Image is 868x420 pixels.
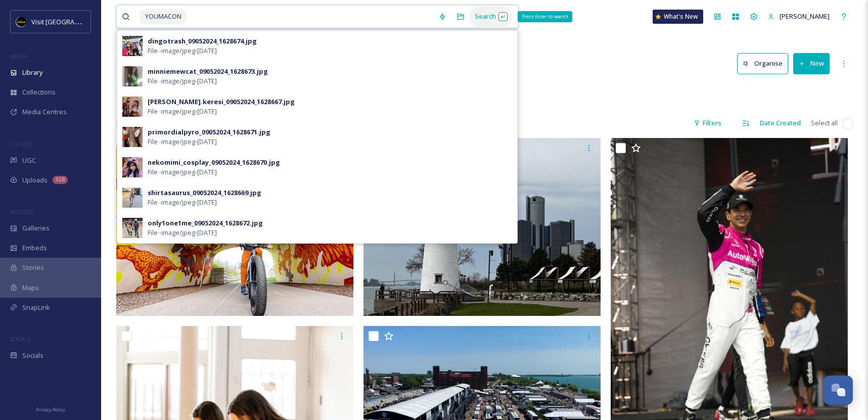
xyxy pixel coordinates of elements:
span: Socials [22,351,43,360]
span: MEDIA [10,52,28,60]
img: tab_keywords_by_traffic_grey.svg [101,59,109,67]
span: [PERSON_NAME] [780,12,830,21]
div: Domain: [DOMAIN_NAME] [26,26,111,34]
span: Visit [GEOGRAPHIC_DATA] [31,17,110,26]
div: Filters [689,113,726,133]
div: Search [470,7,513,26]
span: SOCIALS [10,335,30,343]
button: Organise [737,53,788,74]
span: YOUMACON [140,9,187,24]
span: File - image/jpeg - [DATE] [148,198,217,207]
div: dingotrash_09052024_1628674.jpg [148,36,257,46]
div: v 4.0.25 [28,16,50,24]
img: 52fe9a7c-93b9-406d-84b1-d1c3215f016e.jpg [122,66,143,86]
div: Press Enter to search [518,11,572,22]
img: tab_domain_overview_orange.svg [27,59,35,67]
span: 5447 file s [116,118,144,128]
span: Select all [811,118,838,128]
img: 619470cf-1b6c-439e-89bf-ac91496f93d3.jpg [122,127,143,147]
span: Uploads [22,175,48,185]
span: Galleries [22,223,50,233]
span: Embeds [22,243,47,253]
img: website_grey.svg [16,26,24,34]
img: logo_orange.svg [16,16,24,24]
div: [PERSON_NAME].keresi_09052024_1628667.jpg [148,97,295,107]
span: File - image/jpeg - [DATE] [148,167,217,177]
span: Stories [22,263,44,272]
div: 328 [53,176,68,184]
button: Open Chat [824,376,853,405]
span: SnapLink [22,303,50,312]
button: New [793,53,830,74]
a: Privacy Policy [36,403,65,415]
span: File - image/jpeg - [DATE] [148,46,217,56]
a: What's New [653,10,703,24]
span: File - image/jpeg - [DATE] [148,137,217,147]
div: Domain Overview [38,60,90,66]
div: only1one1me_09052024_1628672.jpg [148,218,263,228]
span: File - image/jpeg - [DATE] [148,107,217,116]
a: Organise [737,53,793,74]
span: Library [22,68,42,77]
img: VISIT%20DETROIT%20LOGO%20-%20BLACK%20BACKGROUND.png [16,17,26,27]
div: nekomimi_cosplay_09052024_1628670.jpg [148,158,280,167]
div: shirtasaurus_09052024_1628669.jpg [148,188,261,198]
a: [PERSON_NAME] [763,7,835,26]
span: WIDGETS [10,208,33,215]
span: File - image/jpeg - [DATE] [148,228,217,238]
img: 9a7fd1ed-d39c-4aeb-bf0d-a2c907ac6b25.jpg [122,157,143,177]
span: Media Centres [22,107,67,117]
span: Collections [22,87,56,97]
div: Date Created [755,113,806,133]
img: 377884eb-14d0-421d-ba87-7abcef41dd75.jpg [122,218,143,238]
span: Privacy Policy [36,406,65,413]
span: Maps [22,283,39,293]
span: COLLECT [10,140,32,148]
div: primordialpyro_09052024_1628671.jpg [148,127,270,137]
img: e041a4b2-85a4-4c56-9179-43a28955e5c4.jpg [122,36,143,56]
div: minniemewcat_09052024_1628673.jpg [148,67,268,76]
span: File - image/jpeg - [DATE] [148,76,217,86]
div: Keywords by Traffic [112,60,170,66]
span: UGC [22,156,36,165]
img: da2911d2-b5a6-4516-bff4-57068d7bac9e.jpg [122,188,143,208]
img: 5b423f94-390f-4be8-836b-4c91b6dbb76c.jpg [122,97,143,117]
img: IMG_3541.jpg [116,138,353,316]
